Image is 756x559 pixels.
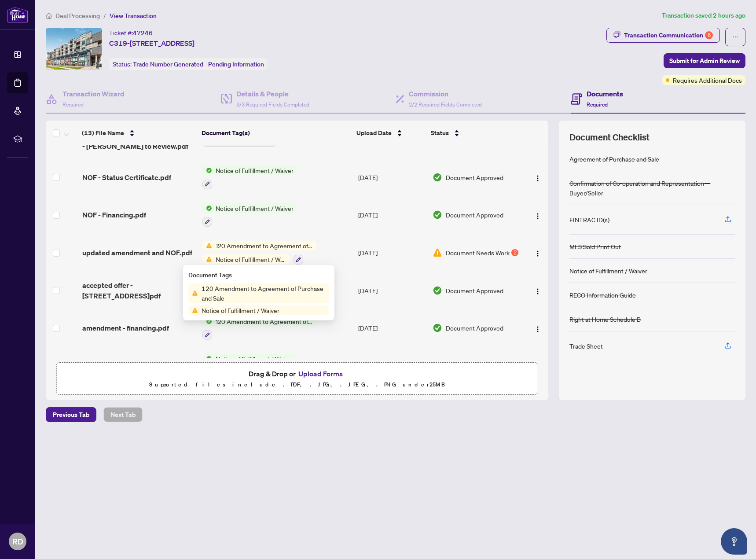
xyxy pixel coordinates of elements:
span: NOF - Status Certificate.pdf [82,172,171,183]
span: (13) File Name [82,128,124,138]
th: Upload Date [353,121,427,145]
span: 120 Amendment to Agreement of Purchase and Sale [212,241,316,250]
th: Document Tag(s) [198,121,353,145]
span: 47246 [133,29,153,37]
img: Logo [534,175,541,182]
span: RD [12,535,23,548]
img: logo [7,7,28,23]
span: 2/2 Required Fields Completed [409,101,482,108]
div: MLS Sold Print Out [569,242,621,251]
span: Notice of Fulfillment / Waiver [212,203,297,213]
span: 120 Amendment to Agreement of Purchase and Sale [198,283,329,303]
span: Drag & Drop or [249,368,345,379]
span: home [46,13,52,19]
button: Status Icon120 Amendment to Agreement of Purchase and Sale [202,316,316,340]
th: (13) File Name [78,121,198,145]
div: Right at Home Schedule B [569,314,641,324]
span: Document Approved [446,210,503,220]
button: Upload Forms [296,368,345,379]
span: Requires Additional Docs [673,75,742,85]
div: Ticket #: [109,28,153,38]
li: / [103,11,106,21]
button: Status IconNotice of Fulfillment / Waiver [202,165,297,189]
h4: Documents [587,88,623,99]
button: Logo [531,208,545,222]
span: Document Approved [446,173,503,182]
span: ellipsis [732,34,738,40]
button: Logo [531,170,545,184]
div: Trade Sheet [569,341,603,351]
span: Notice of Fulfillment / Waiver [212,165,297,175]
span: Trade Number Generated - Pending Information [133,60,264,68]
article: Transaction saved 2 hours ago [662,11,745,21]
h4: Transaction Wizard [62,88,125,99]
div: FINTRAC ID(s) [569,215,609,224]
img: Logo [534,326,541,333]
span: C319-[STREET_ADDRESS] [109,38,195,48]
div: RECO Information Guide [569,290,636,300]
span: Document Checklist [569,131,650,143]
img: Logo [534,213,541,220]
span: amendment - financing.pdf [82,323,169,333]
img: Status Icon [188,305,198,315]
img: IMG-40697443_1.jpg [46,28,102,70]
button: Submit for Admin Review [664,53,745,68]
div: Transaction Communication [624,28,713,42]
span: Document Approved [446,286,503,295]
h4: Commission [409,88,482,99]
img: Status Icon [202,316,212,326]
img: Document Status [433,248,442,257]
button: Next Tab [103,407,143,422]
span: accepted offer - [STREET_ADDRESS]pdf [82,280,195,301]
img: Status Icon [202,254,212,264]
img: Status Icon [188,288,198,298]
th: Status [427,121,520,145]
span: Document Needs Work [446,248,510,257]
button: Open asap [721,528,747,555]
span: Status [431,128,449,138]
p: Supported files include .PDF, .JPG, .JPEG, .PNG under 25 MB [62,379,532,390]
span: Drag & Drop orUpload FormsSupported files include .PDF, .JPG, .JPEG, .PNG under25MB [57,363,537,395]
span: Required [62,101,84,108]
td: [DATE] [355,196,429,234]
div: Notice of Fulfillment / Waiver [569,266,647,276]
div: 6 [705,31,713,39]
td: [DATE] [355,234,429,272]
img: Document Status [433,210,442,220]
button: Status IconNotice of Fulfillment / Waiver [202,203,297,227]
img: Document Status [433,173,442,182]
img: Document Status [433,286,442,295]
span: NOF - Financing.pdf [82,210,146,220]
button: Logo [531,246,545,260]
span: Notice of Fulfillment / Waiver [212,254,290,264]
h4: Details & People [236,88,309,99]
img: Logo [534,250,541,257]
button: Logo [531,321,545,335]
span: Required [587,101,608,108]
span: Upload Date [356,128,392,138]
img: Status Icon [202,241,212,250]
span: 120 Amendment to Agreement of Purchase and Sale [212,316,316,326]
div: Agreement of Purchase and Sale [569,154,659,164]
div: Status: [109,58,268,70]
img: Status Icon [202,354,212,364]
button: Logo [531,283,545,298]
img: Document Status [433,323,442,333]
span: Document Approved [446,323,503,333]
img: Logo [534,288,541,295]
span: Submit for Admin Review [669,54,740,68]
img: Status Icon [202,203,212,213]
span: Notice of Fulfillment / Waiver [198,305,283,315]
img: Status Icon [202,165,212,175]
td: [DATE] [355,347,429,385]
div: Confirmation of Co-operation and Representation—Buyer/Seller [569,178,735,198]
div: 2 [511,249,518,256]
button: Status Icon120 Amendment to Agreement of Purchase and SaleStatus IconNotice of Fulfillment / Waiver [202,241,316,265]
button: Status IconNotice of Fulfillment / Waiver [202,354,297,378]
span: Deal Processing [55,12,100,20]
td: [DATE] [355,158,429,196]
td: [DATE] [355,272,429,309]
button: Previous Tab [46,407,96,422]
span: Notice of Fulfillment / Waiver [212,354,297,364]
span: Previous Tab [53,408,89,422]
